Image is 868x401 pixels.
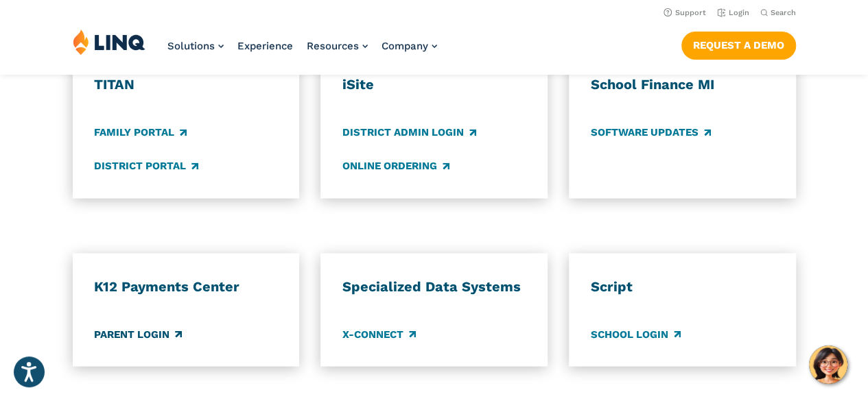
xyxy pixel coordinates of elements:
nav: Primary Navigation [167,29,437,74]
a: School Login [591,326,681,341]
a: Support [664,8,706,17]
a: Experience [237,40,293,52]
span: Search [771,8,796,17]
a: District Portal [94,158,198,173]
h3: iSite [342,76,526,94]
a: X-Connect [342,326,416,341]
h3: Script [591,278,774,295]
a: Software Updates [591,125,711,140]
button: Hello, have a question? Let’s chat. [809,345,847,384]
span: Solutions [167,40,215,52]
a: Online Ordering [342,158,449,173]
button: Open Search Bar [760,8,796,18]
h3: TITAN [94,76,277,94]
span: Company [382,40,428,52]
a: Resources [307,40,368,52]
span: Resources [307,40,359,52]
h3: School Finance MI [591,76,774,94]
a: Company [382,40,437,52]
nav: Button Navigation [681,29,796,59]
img: LINQ | K‑12 Software [73,29,145,55]
a: Family Portal [94,125,187,140]
h3: K12 Payments Center [94,278,277,295]
a: Solutions [167,40,224,52]
h3: Specialized Data Systems [342,278,526,295]
a: Request a Demo [681,32,796,59]
a: Parent Login [94,326,182,341]
a: Login [717,8,749,17]
a: District Admin Login [342,125,476,140]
